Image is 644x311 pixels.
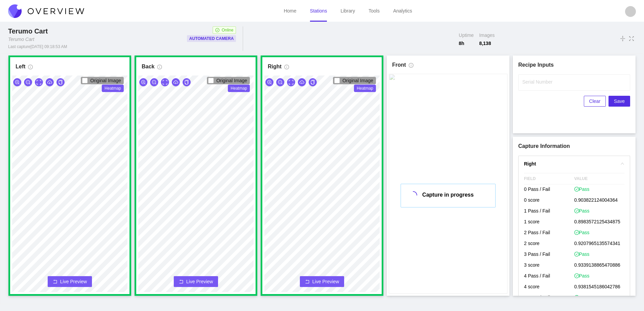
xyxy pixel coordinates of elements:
span: rollback [179,279,184,285]
span: expand [37,80,41,85]
span: Clear [589,97,600,105]
span: copy [58,80,63,85]
span: FIELD [524,173,574,184]
span: Live Preview [312,278,339,285]
span: copy [184,80,189,85]
p: 0.8983572125434875 [574,217,625,228]
button: cloud-download [172,78,180,86]
span: info-circle [28,65,33,72]
p: 2 score [524,239,574,249]
span: right [620,162,624,166]
span: 8,138 [479,40,495,47]
span: Original Image [216,78,247,83]
span: Heatmap [354,85,376,92]
button: zoom-out [24,78,32,86]
span: Live Preview [60,278,87,285]
span: expand [289,80,293,85]
span: Capture in progress [422,192,474,198]
span: Save [614,97,625,105]
span: Original Image [90,78,121,83]
a: Home [284,8,296,14]
button: copy [56,78,65,86]
span: rollback [53,279,57,285]
span: zoom-out [278,80,283,85]
h1: Front [392,61,406,69]
span: Images [479,32,495,39]
p: 3 Pass / Fail [524,249,574,260]
div: Last capture [DATE] 09:18:53 AM [8,44,67,49]
span: check-circle [574,273,579,278]
button: zoom-in [13,78,21,86]
button: zoom-out [276,78,284,86]
span: Terumo Cart [8,27,48,35]
span: cloud-download [47,80,52,85]
button: expand [287,78,295,86]
label: Serial Number [522,79,552,85]
span: info-circle [157,65,162,72]
div: rightRight [519,156,630,172]
span: Pass [574,272,590,279]
button: copy [309,78,317,86]
button: expand [35,78,43,86]
span: Live Preview [186,278,213,285]
span: cloud-download [300,80,304,85]
p: 0 Pass / Fail [524,184,574,195]
span: Online [222,27,234,34]
span: loading [408,191,418,200]
button: zoom-in [139,78,147,86]
button: cloud-download [298,78,306,86]
div: Terumo Cart [8,26,50,36]
p: 5 Pass / Fail [524,293,574,304]
span: copy [310,80,315,85]
button: zoom-out [150,78,158,86]
h4: Right [524,160,616,168]
p: 0.9381545186042786 [574,282,625,293]
p: 0.9339138865470886 [574,260,625,271]
button: rollbackLive Preview [300,276,344,287]
span: cloud-download [173,80,178,85]
button: Clear [584,96,606,107]
span: zoom-in [141,80,146,85]
p: 1 score [524,217,574,228]
p: 4 score [524,282,574,293]
span: check-circle [574,295,579,300]
h1: Right [268,63,282,71]
span: zoom-in [267,80,272,85]
p: 0.903822124004364 [574,195,625,206]
span: VALUE [574,173,625,184]
span: info-circle [284,65,289,72]
span: check-circle [215,28,219,32]
h1: Capture Information [518,142,630,150]
span: check-circle [574,208,579,213]
span: check-circle [574,230,579,235]
span: Pass [574,294,590,301]
button: Save [609,96,630,107]
span: expand [163,80,167,85]
span: Uptime [459,32,474,39]
span: info-circle [409,63,413,70]
span: zoom-out [152,80,157,85]
span: Heatmap [102,85,124,92]
p: 0.9207965135574341 [574,239,625,249]
p: 3 score [524,260,574,271]
span: zoom-in [15,80,20,85]
p: 2 Pass / Fail [524,228,574,239]
button: rollbackLive Preview [48,276,92,287]
span: Pass [574,186,590,193]
span: Original Image [342,78,373,83]
button: rollbackLive Preview [174,276,218,287]
span: Pass [574,207,590,214]
span: vertical-align-middle [620,35,626,43]
p: 0 score [524,195,574,206]
span: 8 h [459,40,474,47]
a: Library [340,8,355,14]
p: 4 Pass / Fail [524,271,574,282]
h1: Recipe Inputs [518,61,630,69]
button: zoom-in [265,78,273,86]
button: copy [183,78,191,86]
p: 1 Pass / Fail [524,206,574,217]
button: cloud-download [46,78,54,86]
span: zoom-out [26,80,30,85]
span: Pass [574,229,590,236]
span: check-circle [574,187,579,192]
